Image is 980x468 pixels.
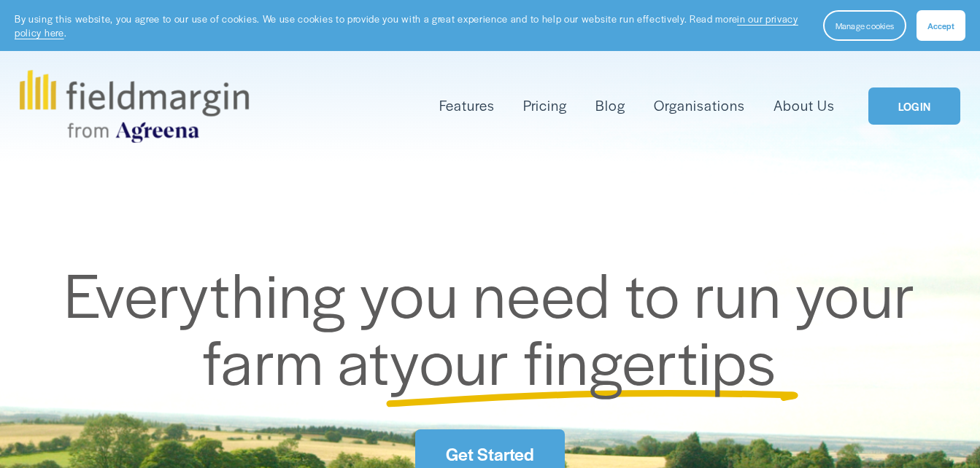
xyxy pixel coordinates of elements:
[15,12,809,40] p: By using this website, you agree to our use of cookies. We use cookies to provide you with a grea...
[439,95,495,116] span: Features
[927,20,954,31] span: Accept
[15,12,798,39] a: in our privacy policy here
[917,10,965,41] button: Accept
[20,70,249,143] img: fieldmargin.com
[390,316,777,403] span: your fingertips
[595,94,625,117] a: Blog
[654,94,745,117] a: Organisations
[773,94,835,117] a: About Us
[836,20,894,31] span: Manage cookies
[439,94,495,117] a: folder dropdown
[64,249,929,403] span: Everything you need to run your farm at
[523,94,567,117] a: Pricing
[823,10,906,41] button: Manage cookies
[868,87,960,125] a: LOGIN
